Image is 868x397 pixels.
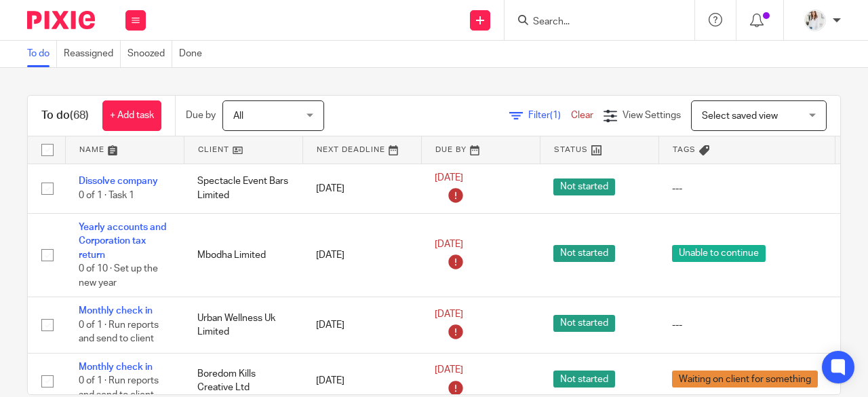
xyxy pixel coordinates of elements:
[79,306,153,316] a: Monthly check in
[27,41,57,67] a: To do
[672,182,821,195] div: ---
[528,111,571,120] span: Filter
[672,245,766,262] span: Unable to continue
[184,164,302,214] td: Spectacle Event Bars Limited
[184,297,302,353] td: Urban Wellness Uk Limited
[553,245,615,262] span: Not started
[41,109,89,123] h1: To do
[702,111,778,121] span: Select saved view
[435,240,463,249] span: [DATE]
[302,297,421,353] td: [DATE]
[184,214,302,297] td: Mbodha Limited
[553,371,615,387] span: Not started
[435,173,463,183] span: [DATE]
[623,111,681,120] span: View Settings
[673,146,696,153] span: Tags
[186,109,216,122] p: Due by
[804,10,826,31] img: Daisy.JPG
[233,111,243,121] span: All
[672,318,821,332] div: ---
[102,100,161,131] a: + Add task
[79,191,134,200] span: 0 of 1 · Task 1
[571,111,593,120] a: Clear
[302,164,421,214] td: [DATE]
[64,41,121,67] a: Reassigned
[70,110,89,121] span: (68)
[435,365,463,375] span: [DATE]
[127,41,172,67] a: Snoozed
[532,16,654,29] input: Search
[79,264,158,288] span: 0 of 10 · Set up the new year
[79,176,158,186] a: Dissolve company
[435,309,463,319] span: [DATE]
[553,315,615,332] span: Not started
[79,320,159,344] span: 0 of 1 · Run reports and send to client
[179,41,209,67] a: Done
[550,111,561,120] span: (1)
[553,178,615,195] span: Not started
[672,371,818,387] span: Waiting on client for something
[27,11,95,29] img: Pixie
[79,362,153,372] a: Monthly check in
[302,214,421,297] td: [DATE]
[79,223,166,260] a: Yearly accounts and Corporation tax return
